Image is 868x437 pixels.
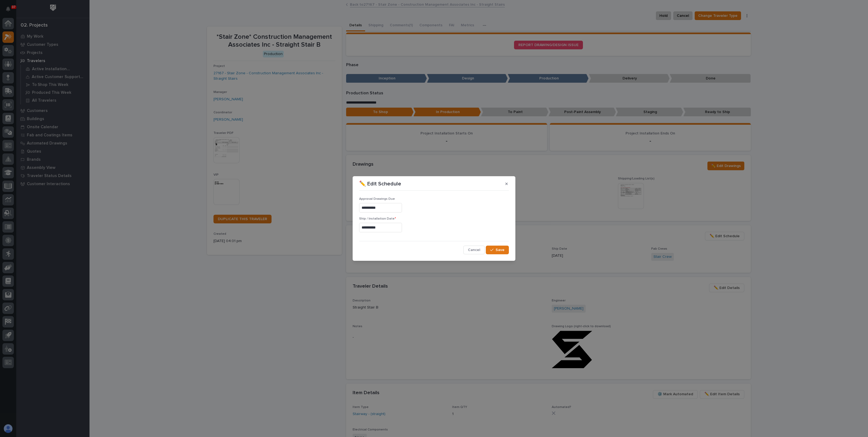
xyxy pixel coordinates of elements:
span: Ship / Installation Date [359,217,396,220]
span: Cancel [468,248,480,252]
button: Save [486,246,509,254]
button: Cancel [463,246,485,254]
span: Save [496,248,505,252]
span: Approval Drawings Due [359,197,395,201]
p: ✏️ Edit Schedule [359,181,401,187]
